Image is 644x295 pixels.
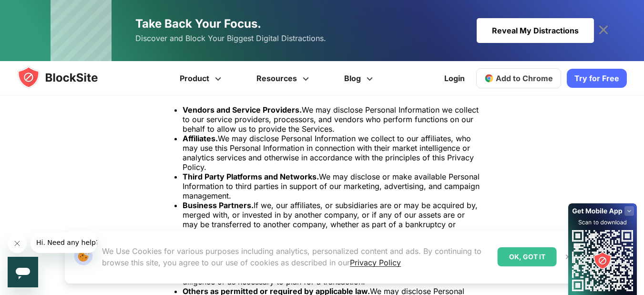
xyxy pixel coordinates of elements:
li: We may disclose Personal Information we collect to our service providers, processors, and vendors... [183,105,480,134]
span: Add to Chrome [496,74,553,83]
p: We Use Cookies for various purposes including analytics, personalized content and ads. By continu... [102,245,490,268]
iframe: Close message [8,234,27,253]
a: Privacy Policy [350,258,401,267]
strong: Third Party Platforms and Networks. [183,172,319,181]
a: Product [164,61,240,95]
div: Reveal My Distractions [477,18,594,43]
iframe: Button to launch messaging window [8,257,38,287]
li: We may disclose or make available Personal Information to third parties in support of our marketi... [183,172,480,200]
span: Take Back Your Focus. [135,17,261,31]
strong: Vendors and Service Providers. [183,105,302,115]
img: blocksite-icon.5d769676.svg [17,66,116,89]
button: Close [562,251,574,263]
li: If we, our affiliates, or subsidiaries are or may be acquired by, merged with, or invested in by ... [183,200,480,286]
span: Hi. Need any help? [6,7,69,14]
li: We may disclose Personal Information we collect to our affiliates, who may use this Personal Info... [183,134,480,172]
a: Blog [328,61,392,95]
img: Close [564,253,572,261]
a: Add to Chrome [476,68,561,88]
a: Login [439,67,470,90]
div: OK, GOT IT [498,247,557,266]
strong: Affiliates. [183,134,218,143]
a: Try for Free [567,69,627,88]
iframe: Message from company [31,232,97,253]
a: Resources [240,61,328,95]
img: chrome-icon.svg [484,74,494,83]
strong: Business Partners. [183,200,254,210]
span: Discover and Block Your Biggest Digital Distractions. [135,32,326,45]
